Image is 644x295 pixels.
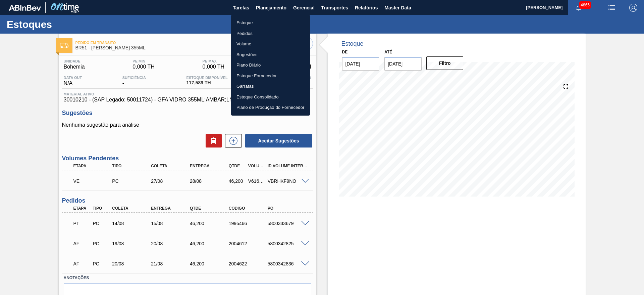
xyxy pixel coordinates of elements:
a: Estoque Consolidado [231,92,310,102]
a: Garrafas [231,81,310,92]
a: Pedidos [231,28,310,39]
a: Plano Diário [231,60,310,71]
a: Volume [231,39,310,49]
a: Sugestões [231,49,310,60]
a: Estoque Fornecedor [231,71,310,81]
a: Plano de Produção do Fornecedor [231,102,310,113]
a: Estoque [231,17,310,28]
